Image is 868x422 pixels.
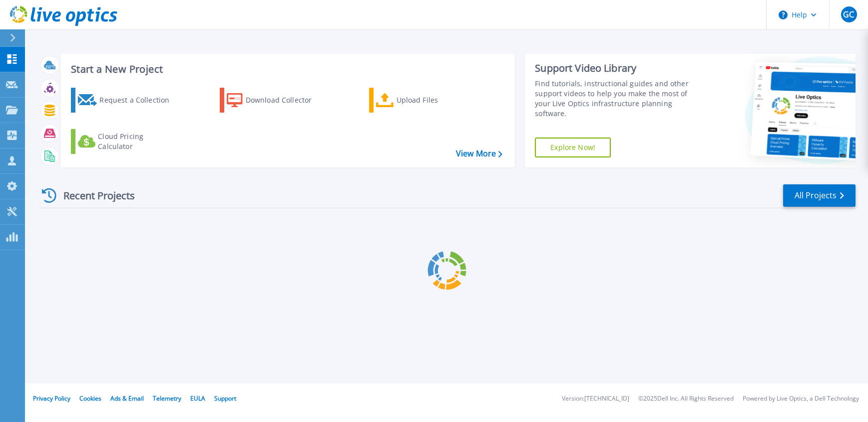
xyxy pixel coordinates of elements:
[456,149,502,158] a: View More
[397,90,476,110] div: Upload Files
[190,394,205,403] a: EULA
[246,90,326,110] div: Download Collector
[71,129,182,154] a: Cloud Pricing Calculator
[153,394,181,403] a: Telemetry
[369,88,480,113] a: Upload Files
[71,88,182,113] a: Request a Collection
[38,183,148,208] div: Recent Projects
[535,79,702,119] div: Find tutorials, instructional guides and other support videos to help you make the most of your L...
[783,184,856,207] a: All Projects
[535,138,611,157] a: Explore Now!
[638,396,734,402] li: © 2025 Dell Inc. All Rights Reserved
[110,394,144,403] a: Ads & Email
[562,396,629,402] li: Version: [TECHNICAL_ID]
[214,394,236,403] a: Support
[79,394,101,403] a: Cookies
[743,396,859,402] li: Powered by Live Optics, a Dell Technology
[843,10,854,18] span: GC
[220,88,331,113] a: Download Collector
[99,90,179,110] div: Request a Collection
[33,394,70,403] a: Privacy Policy
[71,64,502,75] h3: Start a New Project
[98,132,178,151] div: Cloud Pricing Calculator
[535,62,702,75] div: Support Video Library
